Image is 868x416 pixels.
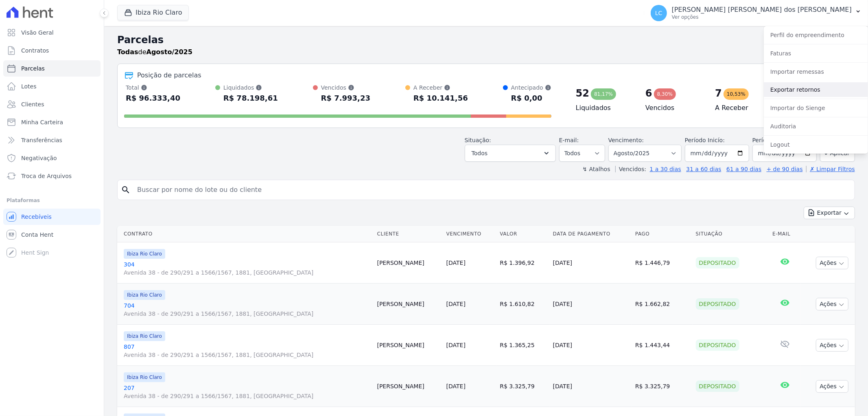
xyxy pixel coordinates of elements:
div: Depositado [696,381,739,392]
td: [PERSON_NAME] [374,325,443,366]
a: 304Avenida 38 - de 290/291 a 1566/1567, 1881, [GEOGRAPHIC_DATA] [124,260,371,277]
label: Período Inicío: [685,137,725,143]
div: Depositado [696,257,739,269]
span: Contratos [21,46,49,55]
span: Conta Hent [21,231,53,239]
button: Ibiza Rio Claro [117,5,189,20]
td: [PERSON_NAME] [374,284,443,325]
a: 207Avenida 38 - de 290/291 a 1566/1567, 1881, [GEOGRAPHIC_DATA] [124,384,371,400]
strong: Todas [117,48,138,56]
button: Ações [816,298,848,310]
td: R$ 1.443,44 [632,325,693,366]
th: Data de Pagamento [550,226,632,242]
a: Conta Hent [3,227,101,243]
span: Ibiza Rio Claro [124,372,165,382]
th: Valor [496,226,549,242]
h2: Parcelas [117,33,855,47]
p: Ver opções [672,14,852,20]
span: Troca de Arquivos [21,172,72,180]
div: R$ 10.141,56 [413,92,468,105]
td: R$ 1.396,92 [496,242,549,284]
span: Todos [472,148,488,158]
th: Situação [693,226,770,242]
td: R$ 1.365,25 [496,325,549,366]
a: Recebíveis [3,209,101,225]
label: Vencimento: [608,137,644,143]
button: Ações [816,257,848,269]
a: [DATE] [446,383,466,390]
div: R$ 96.333,40 [126,92,180,105]
div: 8,30% [654,88,676,100]
span: LC [655,10,662,16]
label: Vencidos: [615,166,646,172]
div: Depositado [696,298,739,310]
h4: Liquidados [576,103,632,113]
span: Minha Carteira [21,118,63,126]
button: LC [PERSON_NAME] [PERSON_NAME] dos [PERSON_NAME] Ver opções [644,2,868,24]
p: de [117,47,192,57]
div: Total [126,84,180,92]
td: R$ 1.662,82 [632,284,693,325]
a: ✗ Limpar Filtros [806,166,855,172]
td: R$ 3.325,79 [496,366,549,407]
span: Avenida 38 - de 290/291 a 1566/1567, 1881, [GEOGRAPHIC_DATA] [124,310,371,318]
a: 704Avenida 38 - de 290/291 a 1566/1567, 1881, [GEOGRAPHIC_DATA] [124,302,371,318]
span: Recebíveis [21,213,52,221]
td: R$ 1.610,82 [496,284,549,325]
button: Todos [465,145,556,162]
div: R$ 78.198,61 [223,92,278,105]
a: Perfil do empreendimento [764,28,868,42]
td: [PERSON_NAME] [374,366,443,407]
span: Ibiza Rio Claro [124,290,165,300]
a: 61 a 90 dias [726,166,761,172]
td: [DATE] [550,242,632,284]
label: ↯ Atalhos [582,166,610,172]
span: Avenida 38 - de 290/291 a 1566/1567, 1881, [GEOGRAPHIC_DATA] [124,351,371,359]
a: 807Avenida 38 - de 290/291 a 1566/1567, 1881, [GEOGRAPHIC_DATA] [124,343,371,359]
a: Auditoria [764,119,868,134]
p: [PERSON_NAME] [PERSON_NAME] dos [PERSON_NAME] [672,6,852,14]
span: Ibiza Rio Claro [124,249,165,259]
h4: Vencidos [645,103,702,113]
span: Visão Geral [21,29,54,37]
a: + de 90 dias [767,166,803,172]
label: E-mail: [559,137,579,143]
td: [DATE] [550,284,632,325]
input: Buscar por nome do lote ou do cliente [132,182,851,198]
h4: A Receber [715,103,772,113]
span: Lotes [21,82,37,90]
a: Lotes [3,78,101,95]
a: Visão Geral [3,24,101,41]
a: [DATE] [446,301,466,307]
span: Negativação [21,154,57,162]
div: R$ 0,00 [511,92,551,105]
span: Avenida 38 - de 290/291 a 1566/1567, 1881, [GEOGRAPHIC_DATA] [124,269,371,277]
a: Importar remessas [764,64,868,79]
button: Exportar [804,207,855,219]
td: [DATE] [550,325,632,366]
a: 1 a 30 dias [650,166,681,172]
a: Transferências [3,132,101,148]
a: Contratos [3,42,101,59]
a: Troca de Arquivos [3,168,101,184]
span: Parcelas [21,64,45,73]
div: Depositado [696,339,739,351]
label: Situação: [465,137,491,143]
div: 7 [715,87,722,100]
button: Ações [816,339,848,352]
div: 10,53% [724,88,749,100]
th: Contrato [117,226,374,242]
i: search [121,185,131,195]
span: Clientes [21,100,44,108]
td: R$ 1.446,79 [632,242,693,284]
th: Vencimento [443,226,497,242]
div: Posição de parcelas [137,70,201,80]
div: 52 [576,87,589,100]
td: [DATE] [550,366,632,407]
a: 31 a 60 dias [686,166,721,172]
a: Importar do Sienge [764,101,868,115]
div: 81,17% [591,88,616,100]
a: [DATE] [446,260,466,266]
div: A Receber [413,84,468,92]
button: Ações [816,380,848,393]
